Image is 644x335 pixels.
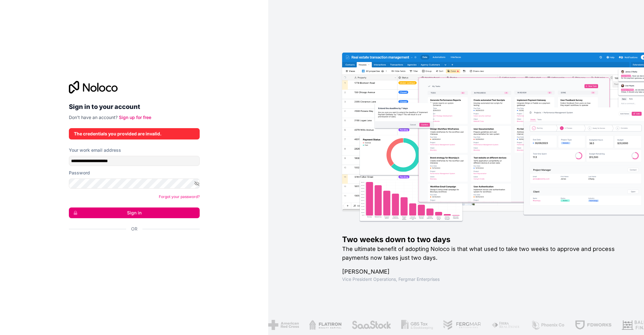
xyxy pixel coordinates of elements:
h2: The ultimate benefit of adopting Noloco is that what used to take two weeks to approve and proces... [342,245,624,262]
img: /assets/phoenix-BREaitsQ.png [530,320,563,330]
a: Sign up for free [119,115,151,120]
img: /assets/fdworks-Bi04fVtw.png [574,320,610,330]
input: Email address [69,156,200,166]
img: /assets/flatiron-C8eUkumj.png [308,320,340,330]
h1: [PERSON_NAME] [342,267,624,276]
h2: Sign in to your account [69,101,200,112]
input: Password [69,179,200,189]
a: Forgot your password? [159,194,200,199]
img: /assets/fiera-fwj2N5v4.png [490,320,520,330]
img: /assets/saastock-C6Zbiodz.png [350,320,390,330]
h1: Vice President Operations , Fergmar Enterprises [342,276,624,282]
button: Sign in [69,207,200,218]
img: /assets/fergmar-CudnrXN5.png [442,320,480,330]
span: Or [131,226,137,232]
img: /assets/american-red-cross-BAupjrZR.png [267,320,297,330]
label: Your work email address [69,147,121,153]
h1: Two weeks down to two days [342,235,624,245]
span: Don't have an account? [69,115,118,120]
div: The credentials you provided are invalid. [74,131,195,137]
label: Password [69,170,90,176]
iframe: Bouton "Se connecter avec Google" [66,239,198,253]
img: /assets/gbstax-C-GtDUiK.png [400,320,432,330]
